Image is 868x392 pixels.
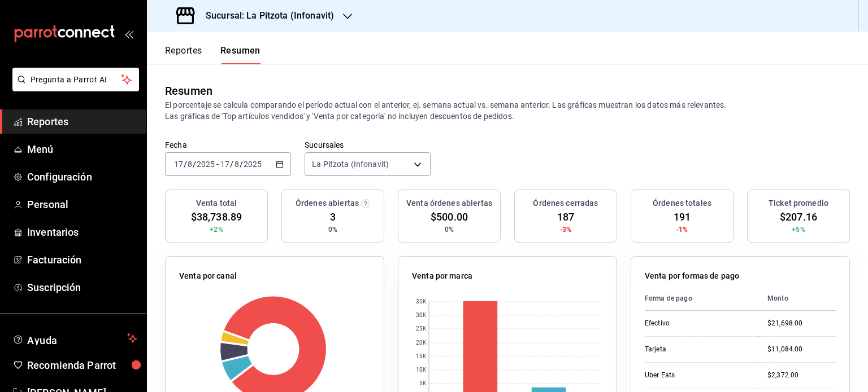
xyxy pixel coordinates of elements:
[27,169,137,184] span: Configuración
[187,160,193,169] input: --
[330,209,336,224] span: 3
[445,224,454,235] span: 0%
[416,312,427,319] text: 30K
[767,319,836,328] div: $21,698.00
[31,74,121,86] span: Pregunta a Parrot AI
[165,45,202,64] button: Reportes
[165,45,261,64] div: navigation tabs
[767,345,836,354] div: $11,084.00
[416,354,427,360] text: 15K
[165,99,850,122] p: El porcentaje se calcula comparando el período actual con el anterior, ej. semana actual vs. sema...
[210,224,223,235] span: +2%
[416,340,427,346] text: 20K
[27,332,123,345] span: Ayuda
[220,160,230,169] input: --
[431,209,468,224] span: $500.00
[769,197,828,209] h3: Ticket promedio
[645,287,758,311] th: Forma de pago
[196,160,215,169] input: ----
[676,224,688,235] span: -1%
[416,367,427,373] text: 10K
[165,82,212,99] div: Resumen
[27,358,137,373] span: Recomienda Parrot
[557,209,574,224] span: 187
[243,160,262,169] input: ----
[234,160,240,169] input: --
[27,142,137,157] span: Menú
[312,158,389,170] span: La Pitzota (Infonavit)
[240,160,243,169] span: /
[792,224,805,235] span: +5%
[406,197,492,209] h3: Venta órdenes abiertas
[220,45,261,64] button: Resumen
[173,160,184,169] input: --
[645,345,749,354] div: Tarjeta
[645,270,739,282] p: Venta por formas de pago
[193,160,196,169] span: /
[780,209,817,224] span: $207.16
[27,280,137,295] span: Suscripción
[12,68,139,91] button: Pregunta a Parrot AI
[296,197,359,209] h3: Órdenes abiertas
[230,160,233,169] span: /
[196,197,237,209] h3: Venta total
[412,270,472,282] p: Venta por marca
[560,224,571,235] span: -3%
[27,197,137,212] span: Personal
[216,160,219,169] span: -
[27,224,137,240] span: Inventarios
[27,252,137,267] span: Facturación
[645,371,749,380] div: Uber Eats
[416,299,427,305] text: 35K
[27,114,137,129] span: Reportes
[179,270,237,282] p: Venta por canal
[305,141,431,149] label: Sucursales
[124,29,133,38] button: open_drawer_menu
[191,209,242,224] span: $38,738.89
[758,287,836,311] th: Monto
[8,82,139,94] a: Pregunta a Parrot AI
[674,209,691,224] span: 191
[533,197,598,209] h3: Órdenes cerradas
[165,141,291,149] label: Fecha
[197,9,334,23] h3: Sucursal: La Pitzota (Infonavit)
[184,160,187,169] span: /
[653,197,711,209] h3: Órdenes totales
[419,381,427,387] text: 5K
[767,371,836,380] div: $2,372.00
[645,319,749,328] div: Efectivo
[328,224,337,235] span: 0%
[416,326,427,332] text: 25K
